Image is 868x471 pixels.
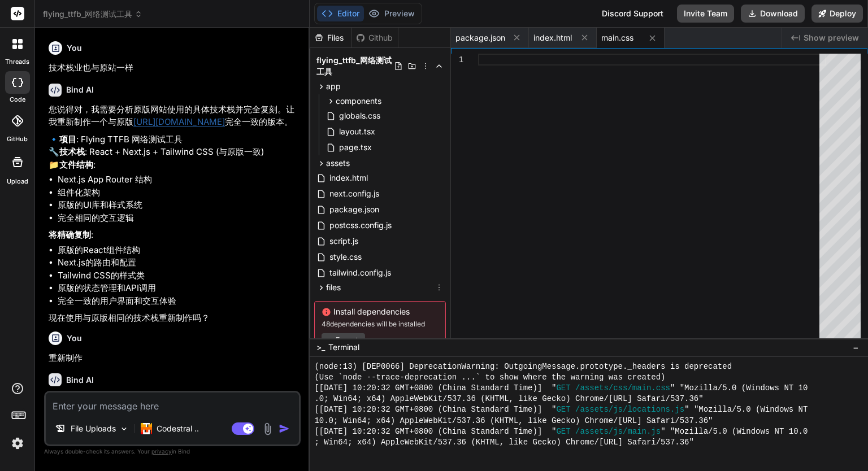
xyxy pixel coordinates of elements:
[533,32,572,43] span: index.html
[595,5,670,23] div: Discord Support
[322,333,365,347] button: Execute
[151,448,172,455] span: privacy
[677,5,734,23] button: Invite Team
[575,404,684,415] span: /assets/js/locations.js
[58,199,298,212] li: 原版的UI库和样式系统
[7,177,28,186] label: Upload
[741,5,805,23] button: Download
[59,134,76,145] strong: 项目
[328,171,369,185] span: index.html
[49,229,298,242] p: :
[328,342,359,353] span: Terminal
[157,423,199,434] p: Codestral ..
[310,32,351,43] div: Files
[351,32,398,43] div: Github
[66,84,94,95] h6: Bind AI
[556,426,570,437] span: GET
[328,234,359,248] span: script.js
[322,320,439,329] span: 48 dependencies will be installed
[5,57,29,67] label: threads
[66,374,94,386] h6: Bind AI
[8,434,27,453] img: settings
[314,426,556,437] span: [[DATE] 10:20:32 GMT+0800 (China Standard Time)] "
[67,333,82,344] h6: You
[328,266,392,280] span: tailwind.config.js
[853,342,859,353] span: −
[455,32,505,43] span: package.json
[59,159,93,170] strong: 文件结构
[338,141,373,154] span: page.tsx
[7,134,28,144] label: GitHub
[58,295,298,308] li: 完全一致的用户界面和交互体验
[811,5,863,23] button: Deploy
[59,146,85,157] strong: 技术栈
[338,125,376,138] span: layout.tsx
[328,187,380,200] span: next.config.js
[314,404,556,415] span: [[DATE] 10:20:32 GMT+0800 (China Standard Time)] "
[49,312,298,325] p: 现在使用与原版相同的技术栈重新制作吗？
[10,95,25,104] label: code
[49,352,298,365] p: 重新制作
[326,158,350,169] span: assets
[804,32,859,43] span: Show preview
[133,116,225,127] a: [URL][DOMAIN_NAME]
[316,55,394,77] span: flying_ttfb_网络测试工具
[328,203,380,216] span: package.json
[58,212,298,225] li: 完全相同的交互逻辑
[326,282,341,293] span: files
[314,437,693,448] span: ; Win64; x64) AppleWebKit/537.36 (KHTML, like Gecko) Chrome/[URL] Safari/537.36"
[141,423,152,434] img: Codestral 25.01
[44,446,301,457] p: Always double-check its answers. Your in Bind
[58,173,298,186] li: Next.js App Router 结构
[326,81,341,92] span: app
[119,424,129,434] img: Pick Models
[314,383,556,394] span: [[DATE] 10:20:32 GMT+0800 (China Standard Time)] "
[556,383,570,394] span: GET
[43,8,142,20] span: flying_ttfb_网络测试工具
[364,6,419,21] button: Preview
[314,394,703,404] span: .0; Win64; x64) AppleWebKit/537.36 (KHTML, like Gecko) Chrome/[URL] Safari/537.36"
[71,423,116,434] p: File Uploads
[58,244,298,257] li: 原版的React组件结构
[314,416,713,426] span: 10.0; Win64; x64) AppleWebKit/537.36 (KHTML, like Gecko) Chrome/[URL] Safari/537.36"
[661,426,808,437] span: " "Mozilla/5.0 (Windows NT 10.0
[328,219,393,232] span: postcss.config.js
[556,404,570,415] span: GET
[670,383,808,394] span: " "Mozilla/5.0 (Windows NT 10
[49,229,91,240] strong: 将精确复制
[451,54,463,66] div: 1
[684,404,808,415] span: " "Mozilla/5.0 (Windows NT
[314,372,665,383] span: (Use `node --trace-deprecation ...` to show where the warning was created)
[322,306,439,317] span: Install dependencies
[49,103,298,129] p: 您说得对，我需要分析原版网站使用的具体技术栈并完全复刻。让我重新制作一个与原版 完全一致的版本。
[328,250,363,264] span: style.css
[58,282,298,295] li: 原版的状态管理和API调用
[336,95,381,107] span: components
[314,361,732,372] span: (node:13) [DEP0066] DeprecationWarning: OutgoingMessage.prototype._headers is deprecated
[575,383,670,394] span: /assets/css/main.css
[575,426,661,437] span: /assets/js/main.js
[58,256,298,269] li: Next.js的路由和配置
[850,338,861,356] button: −
[338,109,381,123] span: globals.css
[58,186,298,199] li: 组件化架构
[49,62,298,75] p: 技术栈业也与原站一样
[316,342,325,353] span: >_
[279,423,290,434] img: icon
[261,422,274,435] img: attachment
[67,42,82,54] h6: You
[601,32,633,43] span: main.css
[317,6,364,21] button: Editor
[49,133,298,172] p: 🔹 : Flying TTFB 网络测试工具 🔧 : React + Next.js + Tailwind CSS (与原版一致) 📁 :
[58,269,298,282] li: Tailwind CSS的样式类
